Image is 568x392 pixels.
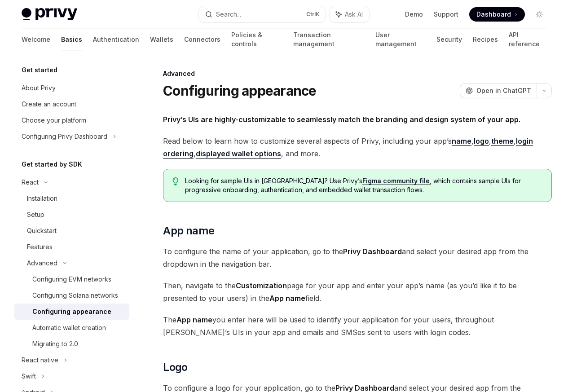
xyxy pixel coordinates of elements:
a: displayed wallet options [196,149,281,159]
span: Then, navigate to the page for your app and enter your app’s name (as you’d like it to be present... [163,279,552,304]
h1: Configuring appearance [163,83,317,99]
div: Quickstart [27,225,57,236]
a: Demo [405,10,423,19]
strong: Privy’s UIs are highly-customizable to seamlessly match the branding and design system of your app. [163,115,520,124]
div: Migrating to 2.0 [32,339,78,349]
button: Toggle dark mode [532,7,546,22]
a: Choose your platform [14,112,129,128]
a: Quickstart [14,223,129,239]
button: Search...CtrlK [199,6,325,22]
div: Advanced [163,69,552,78]
div: React [22,177,39,188]
a: Configuring EVM networks [14,271,129,287]
div: Features [27,242,53,252]
a: Authentication [93,29,139,50]
strong: Privy Dashboard [343,247,402,256]
h5: Get started [22,65,57,75]
div: About Privy [22,83,56,93]
span: To configure the name of your application, go to the and select your desired app from the dropdow... [163,245,552,270]
a: Dashboard [469,7,525,22]
a: Features [14,239,129,255]
span: Ask AI [345,10,363,19]
strong: App name [269,294,305,303]
div: React native [22,355,58,366]
a: Policies & controls [231,29,282,50]
button: Open in ChatGPT [460,83,537,98]
div: Automatic wallet creation [32,322,106,333]
div: Configuring appearance [32,306,111,317]
span: App name [163,224,214,238]
a: User management [375,29,426,50]
div: Configuring EVM networks [32,274,111,285]
a: Figma community file [362,177,430,185]
a: name [452,137,471,146]
h5: Get started by SDK [22,159,82,170]
a: logo [474,137,489,146]
img: light logo [22,8,77,21]
strong: App name [176,315,212,324]
div: Configuring Privy Dashboard [22,131,107,142]
svg: Tip [172,177,179,185]
span: Read below to learn how to customize several aspects of Privy, including your app’s , , , , , and... [163,135,552,160]
a: Recipes [473,29,498,50]
a: Support [434,10,458,19]
div: Setup [27,209,44,220]
div: Search... [216,9,241,20]
a: About Privy [14,80,129,96]
div: Swift [22,371,36,382]
div: Advanced [27,258,57,269]
a: Installation [14,190,129,207]
strong: Customization [236,281,287,290]
div: Installation [27,193,57,204]
a: Migrating to 2.0 [14,336,129,352]
a: Connectors [184,29,220,50]
a: Automatic wallet creation [14,320,129,336]
div: Configuring Solana networks [32,290,118,301]
a: Wallets [150,29,173,50]
a: Configuring appearance [14,304,129,320]
span: Looking for sample UIs in [GEOGRAPHIC_DATA]? Use Privy’s , which contains sample UIs for progress... [185,176,542,194]
a: Create an account [14,96,129,112]
a: Welcome [22,29,50,50]
a: Basics [61,29,82,50]
a: Security [436,29,462,50]
a: Setup [14,207,129,223]
span: Ctrl K [306,11,320,18]
span: Dashboard [476,10,511,19]
a: API reference [509,29,546,50]
a: Transaction management [293,29,364,50]
span: Logo [163,360,188,374]
span: Open in ChatGPT [476,86,531,95]
span: The you enter here will be used to identify your application for your users, throughout [PERSON_N... [163,313,552,339]
button: Ask AI [330,6,369,22]
a: Configuring Solana networks [14,287,129,304]
div: Create an account [22,99,76,110]
div: Choose your platform [22,115,86,126]
a: theme [491,137,514,146]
